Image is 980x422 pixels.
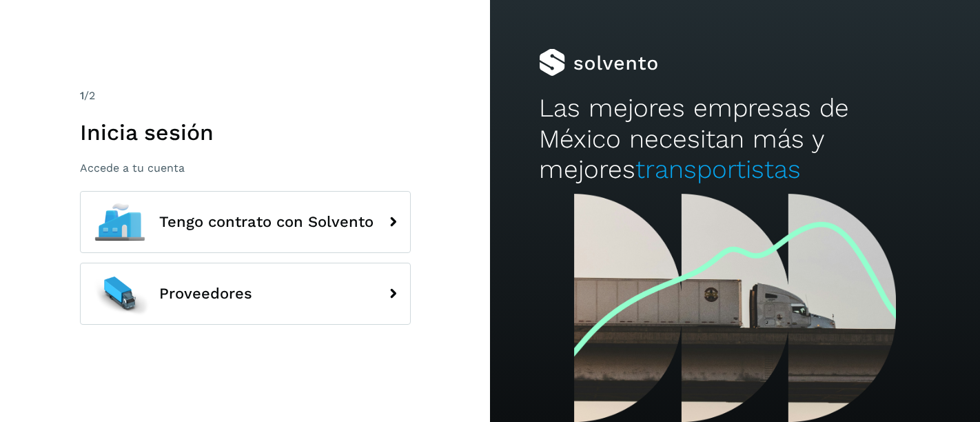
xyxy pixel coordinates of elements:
[635,154,801,184] span: transportistas
[159,214,374,230] span: Tengo contrato con Solvento
[539,93,931,185] h2: Las mejores empresas de México necesitan más y mejores
[80,119,411,145] h1: Inicia sesión
[80,89,84,102] span: 1
[80,88,411,104] div: /2
[80,263,411,325] button: Proveedores
[80,161,411,174] p: Accede a tu cuenta
[159,285,252,302] span: Proveedores
[80,191,411,253] button: Tengo contrato con Solvento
